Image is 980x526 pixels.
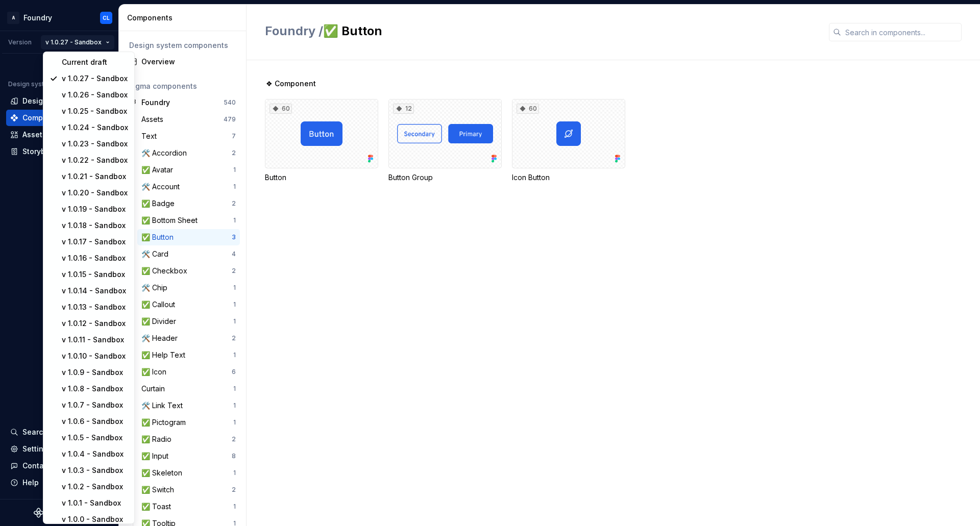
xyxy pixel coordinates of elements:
[62,416,128,427] div: v 1.0.6 - Sandbox
[62,449,128,459] div: v 1.0.4 - Sandbox
[62,106,128,116] div: v 1.0.25 - Sandbox
[62,351,128,361] div: v 1.0.10 - Sandbox
[62,318,128,329] div: v 1.0.12 - Sandbox
[62,514,128,524] div: v 1.0.0 - Sandbox
[62,237,128,247] div: v 1.0.17 - Sandbox
[62,367,128,378] div: v 1.0.9 - Sandbox
[62,188,128,198] div: v 1.0.20 - Sandbox
[62,90,128,100] div: v 1.0.26 - Sandbox
[62,400,128,410] div: v 1.0.7 - Sandbox
[62,269,128,280] div: v 1.0.15 - Sandbox
[62,122,128,133] div: v 1.0.24 - Sandbox
[62,204,128,214] div: v 1.0.19 - Sandbox
[62,465,128,475] div: v 1.0.3 - Sandbox
[62,253,128,263] div: v 1.0.16 - Sandbox
[62,335,128,345] div: v 1.0.11 - Sandbox
[62,286,128,296] div: v 1.0.14 - Sandbox
[62,498,128,508] div: v 1.0.1 - Sandbox
[62,73,128,84] div: v 1.0.27 - Sandbox
[62,220,128,231] div: v 1.0.18 - Sandbox
[62,302,128,312] div: v 1.0.13 - Sandbox
[62,433,128,443] div: v 1.0.5 - Sandbox
[62,57,128,67] div: Current draft
[62,139,128,149] div: v 1.0.23 - Sandbox
[62,171,128,182] div: v 1.0.21 - Sandbox
[62,155,128,165] div: v 1.0.22 - Sandbox
[62,482,128,492] div: v 1.0.2 - Sandbox
[62,384,128,394] div: v 1.0.8 - Sandbox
